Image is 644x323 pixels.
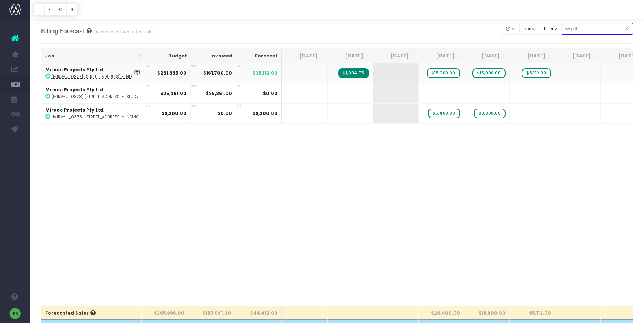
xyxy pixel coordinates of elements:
[464,306,510,319] th: $18,900.00
[540,23,562,35] button: filter
[157,70,187,76] strong: $231,335.00
[217,110,232,116] strong: $0.00
[338,68,369,78] span: Streamtime Invoice: INV-1339 – MIRVAC 55 Pitt Street Signage & Wayfinding
[428,109,460,118] span: wayahead Sales Forecast Item
[474,109,505,118] span: wayahead Sales Forecast Item
[66,4,77,15] button: S
[160,90,187,97] strong: $25,361.00
[41,27,85,35] span: Billing Forecast
[52,114,139,120] abbr: [MIRV-U_0333] 55 Pitt Street - Work Club Wayfinding
[92,27,155,35] small: Overview of forecasted sales
[41,103,145,123] td: :
[252,110,278,117] span: $9,300.00
[555,49,601,63] th: Jan 26: activate to sort column ascending
[52,74,139,80] abbr: [MIRV-U_0327] 55 Pitt Street - Signage & Wayfinding
[236,49,282,63] th: Forecast
[45,86,103,93] strong: Mirvac Projects Pty Ltd
[191,49,236,63] th: Invoiced
[510,49,555,63] th: Dec 25: activate to sort column ascending
[519,23,540,35] button: sort
[45,66,103,73] strong: Mirvac Projects Pty Ltd
[41,83,145,103] td: :
[282,49,328,63] th: Jul 25: activate to sort column ascending
[145,49,191,63] th: Budget
[45,310,96,317] span: Forecasted Sales
[427,68,460,78] span: wayahead Sales Forecast Item
[44,4,55,15] button: F
[561,23,633,35] input: Search...
[252,70,278,77] span: $35,112.00
[510,306,555,319] th: $5,112.00
[41,63,145,83] td: :
[161,110,187,116] strong: $9,300.00
[203,70,232,76] strong: $161,700.00
[41,49,145,63] th: Job: activate to sort column ascending
[34,4,45,15] button: T
[34,4,77,15] div: Vertical button group
[464,49,510,63] th: Nov 25: activate to sort column ascending
[263,90,278,97] span: $0.00
[52,94,139,100] abbr: [MIRV-U_0328] 55 Pitt Street - Sky Signage Study
[522,68,551,78] span: wayahead Sales Forecast Item
[235,306,282,319] th: $44,412.00
[419,49,464,63] th: Oct 25: activate to sort column ascending
[55,4,67,15] button: C
[188,306,235,319] th: $187,061.00
[206,90,232,97] strong: $25,361.00
[142,306,188,319] th: $265,996.00
[373,49,419,63] th: Sep 25: activate to sort column ascending
[328,49,373,63] th: Aug 25: activate to sort column ascending
[45,107,103,113] strong: Mirvac Projects Pty Ltd
[472,68,506,78] span: wayahead Sales Forecast Item
[419,306,464,319] th: $20,400.00
[9,308,21,319] img: images/default_profile_image.png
